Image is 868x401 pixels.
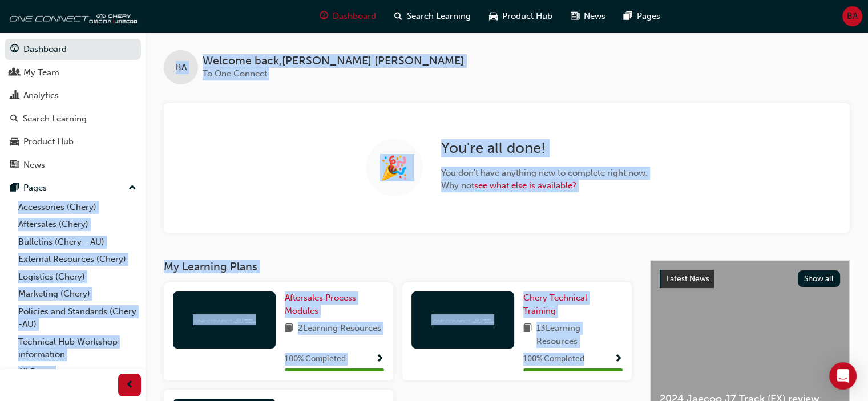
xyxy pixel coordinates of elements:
a: Product Hub [5,131,141,152]
a: Marketing (Chery) [14,285,141,303]
a: Bulletins (Chery - AU) [14,233,141,251]
span: news-icon [10,160,19,171]
span: chart-icon [10,91,19,101]
div: Analytics [23,89,59,102]
h3: My Learning Plans [164,260,632,273]
button: Show Progress [614,352,623,366]
div: Search Learning [23,112,87,125]
a: External Resources (Chery) [14,250,141,268]
span: prev-icon [126,378,134,392]
a: Technical Hub Workshop information [14,333,141,363]
a: Latest NewsShow all [660,270,840,288]
span: up-icon [128,181,136,196]
span: Why not [441,179,648,192]
button: Show all [798,270,841,287]
span: Show Progress [376,354,384,364]
span: BA [847,10,858,23]
span: people-icon [10,68,19,78]
span: guage-icon [10,44,19,55]
span: Chery Technical Training [523,293,587,316]
span: Show Progress [614,354,623,364]
span: Welcome back , [PERSON_NAME] [PERSON_NAME] [203,55,464,68]
span: To One Connect [203,68,267,79]
span: News [584,10,605,23]
a: news-iconNews [562,5,615,28]
h2: You ' re all done! [441,139,648,157]
span: book-icon [523,322,532,347]
a: Logistics (Chery) [14,268,141,286]
div: Open Intercom Messenger [829,362,857,390]
a: Aftersales Process Modules [285,291,384,317]
a: Aftersales (Chery) [14,216,141,233]
img: oneconnect [6,5,137,27]
a: guage-iconDashboard [310,5,385,28]
button: Pages [5,177,141,199]
span: Aftersales Process Modules [285,293,356,316]
img: oneconnect [193,314,256,325]
span: BA [176,61,187,74]
span: You don ' t have anything new to complete right now. [441,167,648,180]
span: Dashboard [333,10,376,23]
span: Product Hub [502,10,552,23]
div: News [23,159,45,172]
span: Latest News [666,274,709,283]
span: Pages [637,10,660,23]
span: pages-icon [624,9,632,23]
img: oneconnect [431,314,494,325]
div: My Team [23,66,59,79]
span: pages-icon [10,183,19,193]
span: 13 Learning Resources [536,322,623,347]
a: Policies and Standards (Chery -AU) [14,303,141,333]
span: guage-icon [320,9,328,23]
div: Product Hub [23,135,74,148]
a: Search Learning [5,108,141,129]
button: DashboardMy TeamAnalyticsSearch LearningProduct HubNews [5,37,141,177]
span: 100 % Completed [523,353,584,366]
a: see what else is available? [474,180,576,191]
span: 100 % Completed [285,353,346,366]
a: search-iconSearch Learning [385,5,480,28]
span: 2 Learning Resources [298,322,381,336]
span: car-icon [489,9,498,23]
a: Accessories (Chery) [14,199,141,216]
button: BA [842,6,862,26]
span: Search Learning [407,10,471,23]
a: car-iconProduct Hub [480,5,562,28]
a: pages-iconPages [615,5,669,28]
span: search-icon [394,9,402,23]
button: Show Progress [376,352,384,366]
a: News [5,155,141,176]
a: Dashboard [5,39,141,60]
a: My Team [5,62,141,83]
a: All Pages [14,363,141,381]
span: book-icon [285,322,293,336]
span: 🎉 [380,161,409,175]
span: car-icon [10,137,19,147]
span: news-icon [571,9,579,23]
div: Pages [23,181,47,195]
span: search-icon [10,114,18,124]
a: Analytics [5,85,141,106]
a: Chery Technical Training [523,291,623,317]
